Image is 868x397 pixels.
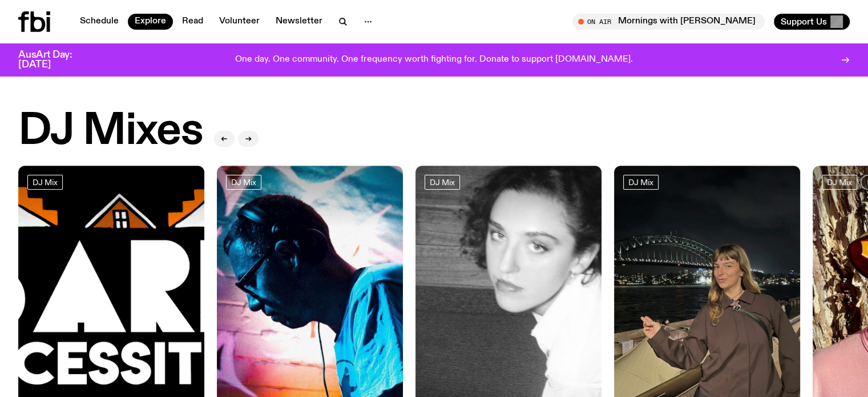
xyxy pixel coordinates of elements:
[572,14,765,30] button: On AirMornings with [PERSON_NAME]
[269,14,329,30] a: Newsletter
[781,17,827,27] span: Support Us
[774,14,850,30] button: Support Us
[822,175,857,190] a: DJ Mix
[212,14,267,30] a: Volunteer
[235,55,633,65] p: One day. One community. One frequency worth fighting for. Donate to support [DOMAIN_NAME].
[231,178,256,186] span: DJ Mix
[18,50,91,70] h3: AusArt Day: [DATE]
[226,175,261,190] a: DJ Mix
[628,178,653,186] span: DJ Mix
[33,178,58,186] span: DJ Mix
[430,178,455,186] span: DJ Mix
[175,14,210,30] a: Read
[827,178,852,186] span: DJ Mix
[425,175,460,190] a: DJ Mix
[73,14,126,30] a: Schedule
[27,175,63,190] a: DJ Mix
[623,175,659,190] a: DJ Mix
[18,110,203,153] h2: DJ Mixes
[128,14,173,30] a: Explore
